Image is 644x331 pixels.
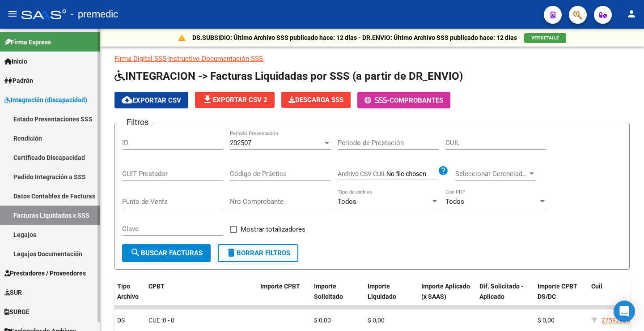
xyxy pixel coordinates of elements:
[122,116,153,129] h3: Filtros
[4,76,33,86] span: Padrón
[368,317,385,324] span: $ 0,00
[130,247,141,258] mat-icon: search
[438,165,449,176] mat-icon: help
[281,92,351,108] button: Descarga SSS
[7,9,18,19] mat-icon: menu
[148,317,163,324] span: CUE :
[148,315,253,326] div: 0 - 0
[117,317,125,324] span: DS
[531,35,559,40] span: VER DETALLE
[122,95,132,105] mat-icon: cloud_download
[421,283,470,300] span: Importe Aplicado (x SAAS)
[114,55,166,63] a: Firma Digital SSS
[418,277,476,316] datatable-header-cell: Importe Aplicado (x SAAS)
[148,283,165,290] span: CPBT
[4,37,51,47] span: Firma Express
[4,56,27,66] span: Inicio
[260,283,300,290] span: Importe CPBT
[218,244,298,262] button: Borrar Filtros
[288,96,343,104] span: Descarga SSS
[338,198,356,206] span: Todos
[602,317,641,324] span: 27592026924
[476,277,534,316] datatable-header-cell: Dif. Solicitado - Aplicado
[338,170,386,177] span: Archivo CSV CUIL
[534,277,588,316] datatable-header-cell: Importe CPBT DS/DC
[122,96,181,104] span: Exportar CSV
[257,277,310,316] datatable-header-cell: Importe CPBT
[314,317,331,324] span: $ 0,00
[386,170,438,178] input: Archivo CSV CUIL
[445,198,464,206] span: Todos
[114,92,188,108] button: Exportar CSV
[202,94,213,105] mat-icon: file_download
[114,277,145,316] datatable-header-cell: Tipo Archivo
[195,92,275,108] button: Exportar CSV 2
[310,277,364,316] datatable-header-cell: Importe Solicitado
[626,9,637,19] mat-icon: person
[479,283,524,300] span: Dif. Solicitado - Aplicado
[4,307,30,317] span: SURGE
[168,55,263,63] a: Instructivo Documentación SSS
[368,283,396,300] span: Importe Liquidado
[4,288,22,297] span: SUR
[614,301,635,322] div: Open Intercom Messenger
[538,283,577,300] span: Importe CPBT DS/DC
[524,33,566,43] button: VER DETALLE
[192,33,517,43] p: DS.SUBSIDIO: Último Archivo SSS publicado hace: 12 días - DR.ENVIO: Último Archivo SSS publicado ...
[4,95,87,105] span: Integración (discapacidad)
[281,92,351,108] app-download-masive: Descarga masiva de comprobantes (adjuntos)
[357,92,450,108] button: -Comprobantes
[230,139,251,147] span: 202507
[538,317,555,324] span: $ 0,00
[130,249,203,257] span: Buscar Facturas
[226,249,290,257] span: Borrar Filtros
[364,277,418,316] datatable-header-cell: Importe Liquidado
[114,70,463,82] span: INTEGRACION -> Facturas Liquidadas por SSS (a partir de DR_ENVIO)
[145,277,257,316] datatable-header-cell: CPBT
[4,268,86,278] span: Prestadores / Proveedores
[226,247,237,258] mat-icon: delete
[390,96,443,104] span: Comprobantes
[114,54,630,64] p: -
[591,283,602,290] span: Cuil
[364,96,390,104] span: -
[241,224,305,235] span: Mostrar totalizadores
[202,96,267,104] span: Exportar CSV 2
[117,283,139,300] span: Tipo Archivo
[455,170,528,178] span: Seleccionar Gerenciador
[314,283,343,300] span: Importe Solicitado
[122,244,211,262] button: Buscar Facturas
[71,4,119,24] span: - premedic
